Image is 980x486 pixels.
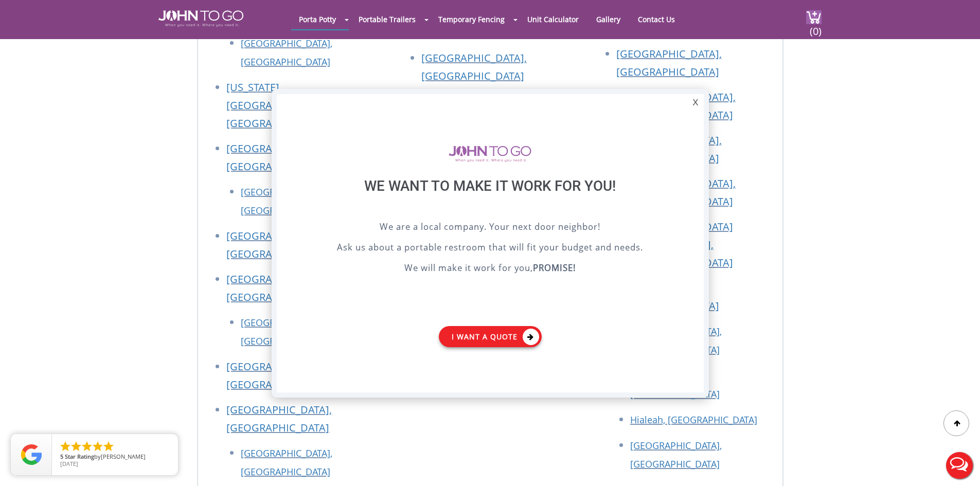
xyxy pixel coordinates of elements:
[70,440,82,453] li: 
[60,454,170,461] span: by
[92,440,104,453] li: 
[21,444,42,465] img: Review Rating
[101,453,146,460] span: [PERSON_NAME]
[939,445,980,486] button: Live Chat
[533,262,576,274] b: PROMISE!
[302,261,678,277] p: We will make it work for you,
[59,440,72,453] li: 
[302,220,678,236] p: We are a local company. Your next door neighbor!
[439,326,542,347] a: I want a Quote
[449,146,531,162] img: logo of viptogo
[302,241,678,256] p: Ask us about a portable restroom that will fit your budget and needs.
[65,453,94,460] span: Star Rating
[302,177,678,220] div: We want to make it work for you!
[60,460,78,467] span: [DATE]
[687,94,703,112] div: X
[60,453,63,460] span: 5
[81,440,93,453] li: 
[102,440,115,453] li: 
